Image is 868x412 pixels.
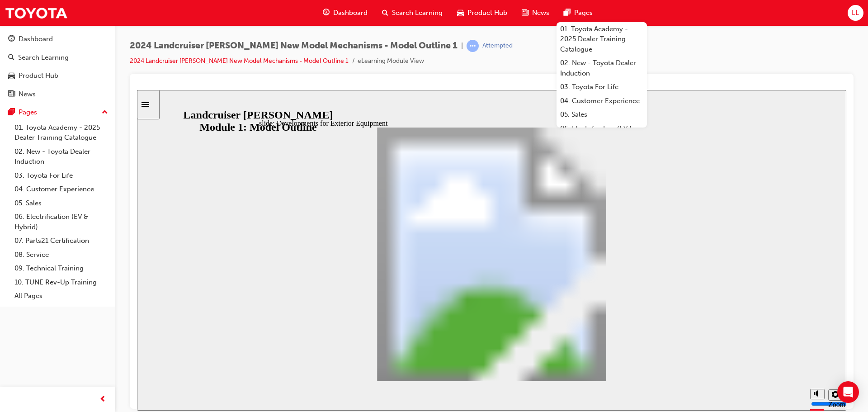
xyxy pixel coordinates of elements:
[19,89,36,99] div: News
[557,22,647,57] a: 01. Toyota Academy - 2025 Dealer Training Catalogue
[564,7,571,19] span: pages-icon
[4,86,112,103] a: News
[852,8,859,18] span: LL
[557,94,647,108] a: 04. Customer Experience
[11,210,112,234] a: 06. Electrification (EV & Hybrid)
[457,7,464,19] span: car-icon
[11,234,112,248] a: 07. Parts21 Certification
[316,4,375,22] a: guage-iconDashboard
[691,311,708,335] label: Zoom to fit
[392,8,443,18] span: Search Learning
[19,107,37,118] div: Pages
[11,275,112,289] a: 10. TUNE Rev-Up Training
[11,261,112,275] a: 09. Technical Training
[323,7,330,19] span: guage-icon
[669,291,705,321] div: misc controls
[557,122,647,146] a: 06. Electrification (EV & Hybrid)
[674,310,732,317] input: volume
[514,4,557,22] a: news-iconNews
[19,71,58,81] div: Product Hub
[5,3,68,23] img: Trak
[8,54,14,62] span: search-icon
[450,4,514,22] a: car-iconProduct Hub
[467,8,507,18] span: Product Hub
[837,381,859,403] div: Open Intercom Messenger
[11,145,112,169] a: 02. New - Toyota Dealer Induction
[848,5,863,21] button: LL
[102,107,108,118] span: up-icon
[382,7,388,19] span: search-icon
[11,169,112,183] a: 03. Toyota For Life
[11,248,112,262] a: 08. Service
[8,35,15,43] span: guage-icon
[358,56,424,66] li: eLearning Module View
[4,29,112,104] button: DashboardSearch LearningProduct HubNews
[557,56,647,80] a: 02. New - Toyota Dealer Induction
[333,8,368,18] span: Dashboard
[557,4,600,22] a: pages-iconPages
[691,299,706,311] button: Settings
[11,289,112,303] a: All Pages
[522,7,528,19] span: news-icon
[557,108,647,122] a: 05. Sales
[8,72,15,80] span: car-icon
[4,31,112,47] a: Dashboard
[8,90,15,99] span: news-icon
[461,41,463,51] span: |
[11,182,112,196] a: 04. Customer Experience
[11,121,112,145] a: 01. Toyota Academy - 2025 Dealer Training Catalogue
[4,104,112,121] button: Pages
[8,109,15,117] span: pages-icon
[4,67,112,84] a: Product Hub
[467,40,479,52] span: learningRecordVerb_ATTEMPT-icon
[18,52,69,63] div: Search Learning
[557,80,647,94] a: 03. Toyota For Life
[532,8,549,18] span: News
[482,42,513,50] div: Attempted
[130,41,458,51] span: 2024 Landcruiser [PERSON_NAME] New Model Mechanisms - Model Outline 1
[11,196,112,210] a: 05. Sales
[130,57,349,65] a: 2024 Landcruiser [PERSON_NAME] New Model Mechanisms - Model Outline 1
[99,394,106,405] span: prev-icon
[574,8,593,18] span: Pages
[4,49,112,66] a: Search Learning
[375,4,450,22] a: search-iconSearch Learning
[19,34,53,44] div: Dashboard
[673,299,688,309] button: Mute (Ctrl+Alt+M)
